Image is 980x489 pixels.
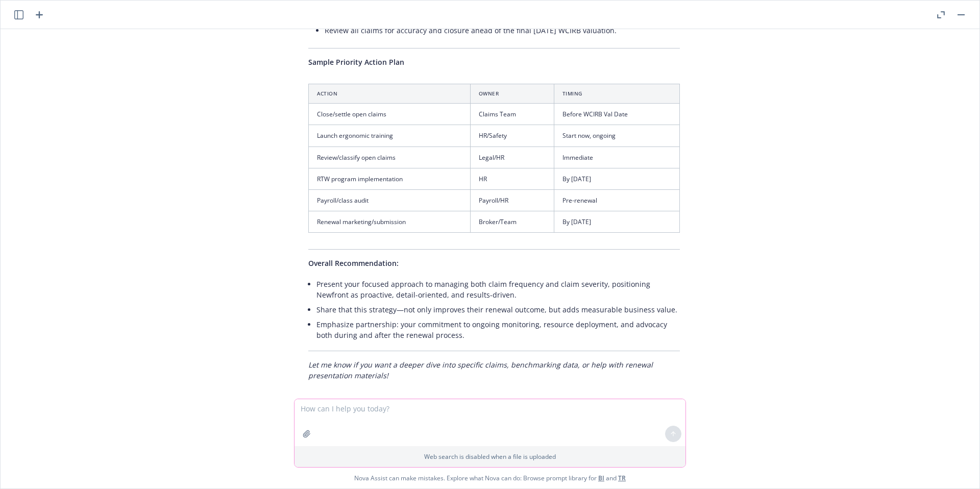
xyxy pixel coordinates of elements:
[554,211,679,233] td: By [DATE]
[470,168,554,189] td: HR
[316,302,680,317] li: Share that this strategy—not only improves their renewal outcome, but adds measurable business va...
[316,317,680,343] li: Emphasize partnership: your commitment to ongoing monitoring, resource deployment, and advocacy b...
[309,104,471,125] td: Close/settle open claims
[554,84,679,104] th: Timing
[301,452,679,461] p: Web search is disabled when a file is uploaded
[308,360,653,380] em: Let me know if you want a deeper dive into specific claims, benchmarking data, or help with renew...
[308,57,404,67] span: Sample Priority Action Plan
[308,258,399,268] span: Overall Recommendation:
[554,125,679,146] td: Start now, ongoing
[309,125,471,146] td: Launch ergonomic training
[598,474,604,482] a: BI
[554,104,679,125] td: Before WCIRB Val Date
[325,23,680,38] li: Review all claims for accuracy and closure ahead of the final [DATE] WCIRB valuation.
[554,168,679,189] td: By [DATE]
[554,146,679,168] td: Immediate
[309,84,471,104] th: Action
[354,468,626,488] span: Nova Assist can make mistakes. Explore what Nova can do: Browse prompt library for and
[309,146,471,168] td: Review/classify open claims
[309,189,471,211] td: Payroll/class audit
[618,474,626,482] a: TR
[470,84,554,104] th: Owner
[470,189,554,211] td: Payroll/HR
[470,125,554,146] td: HR/Safety
[554,189,679,211] td: Pre-renewal
[470,146,554,168] td: Legal/HR
[470,104,554,125] td: Claims Team
[309,168,471,189] td: RTW program implementation
[309,211,471,233] td: Renewal marketing/submission
[470,211,554,233] td: Broker/Team
[316,277,680,302] li: Present your focused approach to managing both claim frequency and claim severity, positioning Ne...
